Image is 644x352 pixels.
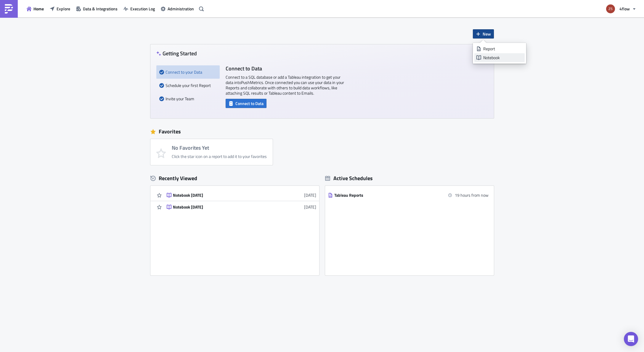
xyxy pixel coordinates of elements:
[226,75,344,96] p: Connect to a SQL database or add a Tableau integration to get your data into PushMetrics . Once c...
[73,4,121,13] button: Data & Integrations
[483,46,523,52] div: Report
[483,55,523,61] div: Notebook
[606,4,616,14] img: Avatar
[167,189,316,201] a: Notebook [DATE][DATE]
[473,29,494,38] button: New
[325,175,373,182] div: Active Schedules
[624,332,638,346] div: Open Intercom Messenger
[159,92,217,105] div: Invite your Team
[158,4,197,13] button: Administration
[328,189,489,201] a: Tableau Reports19 hours from now
[159,79,217,92] div: Schedule your first Report
[47,4,73,13] button: Explore
[159,65,217,79] div: Connect to your Data
[304,204,316,210] time: 2025-02-27T15:06:58Z
[130,6,155,12] span: Execution Log
[33,6,44,12] span: Home
[455,192,489,198] time: 2025-09-19 09:00
[603,2,640,15] button: 4flow
[4,4,14,14] img: PushMetrics
[156,50,197,56] h4: Getting Started
[172,145,267,151] h4: No Favorites Yet
[168,6,194,12] span: Administration
[173,193,277,198] div: Notebook [DATE]
[121,4,158,13] button: Execution Log
[57,6,70,12] span: Explore
[226,99,266,108] button: Connect to Data
[619,6,630,12] span: 4flow
[172,154,267,159] div: Click the star icon on a report to add it to your favorites
[167,201,316,213] a: Notebook [DATE][DATE]
[235,100,264,106] span: Connect to Data
[150,174,319,183] div: Recently Viewed
[24,4,47,13] button: Home
[150,127,494,136] div: Favorites
[334,193,438,198] div: Tableau Reports
[226,65,344,72] h4: Connect to Data
[226,100,266,106] a: Connect to Data
[304,192,316,198] time: 2025-06-11T09:46:09Z
[483,31,491,37] span: New
[83,6,118,12] span: Data & Integrations
[173,204,277,210] div: Notebook [DATE]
